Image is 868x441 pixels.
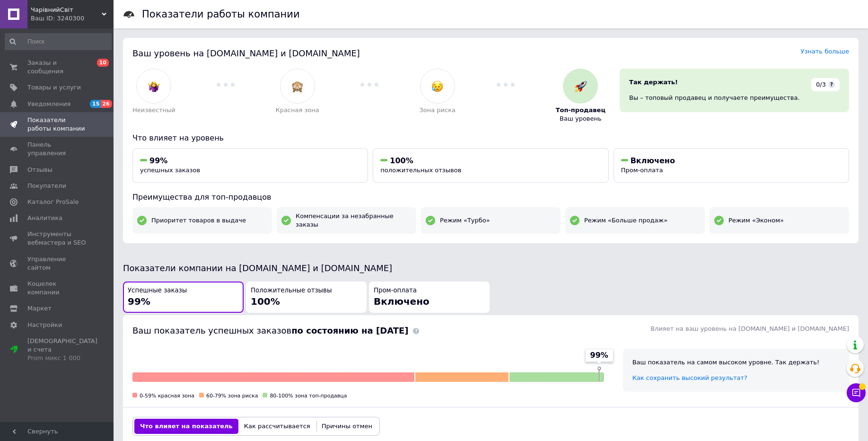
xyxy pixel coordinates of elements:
[590,350,608,361] span: 99%
[27,198,79,206] span: Каталог ProSale
[90,100,101,108] span: 15
[132,326,408,335] span: Ваш показатель успешных заказов
[149,156,167,165] span: 99%
[142,9,300,20] h1: Показатели работы компании
[206,393,258,399] span: 60-79% зона риска
[800,48,849,55] a: Узнать больше
[140,393,194,399] span: 0-59% красная зона
[101,100,112,108] span: 26
[5,33,112,50] input: Поиск
[631,156,675,165] span: Включено
[369,282,490,313] button: Пром-оплатаВключено
[140,167,200,174] span: успешных заказов
[132,106,175,115] span: Неизвестный
[148,80,160,92] img: :woman-shrugging:
[27,83,81,92] span: Товары и услуги
[728,216,784,225] span: Режим «Эконом»
[380,167,461,174] span: положительных отзывов
[27,100,70,108] span: Уведомления
[575,80,587,92] img: :rocket:
[27,166,53,174] span: Отзывы
[27,280,88,297] span: Кошелек компании
[296,212,412,229] span: Компенсации за незабранные заказы
[556,106,605,115] span: Топ-продавец
[251,286,332,295] span: Положительные отзывы
[390,156,413,165] span: 100%
[27,116,88,133] span: Показатели работы компании
[123,282,244,313] button: Успешные заказы99%
[132,148,368,183] button: 99%успешных заказов
[27,59,88,76] span: Заказы и сообщения
[270,393,347,399] span: 80-100% зона топ-продавца
[27,304,52,313] span: Маркет
[275,106,319,115] span: Красная зона
[811,78,840,91] div: 0/3
[584,216,667,225] span: Режим «Больше продаж»
[128,296,150,307] span: 99%
[560,115,602,123] span: Ваш уровень
[251,296,280,307] span: 100%
[123,263,392,273] span: Показатели компании на [DOMAIN_NAME] и [DOMAIN_NAME]
[27,321,62,329] span: Настройки
[614,148,849,183] button: ВключеноПром-оплата
[629,94,840,102] div: Вы – топовый продавец и получаете преимущества.
[27,354,97,362] div: Prom микс 1 000
[31,6,102,14] span: ЧарівнийСвіт
[374,286,417,295] span: Пром-оплата
[128,286,187,295] span: Успешные заказы
[828,81,835,88] span: ?
[291,80,303,92] img: :see_no_evil:
[374,296,430,307] span: Включено
[134,419,238,434] button: Что влияет на показатель
[373,148,608,183] button: 100%положительных отзывов
[632,358,840,367] div: Ваш показатель на самом высоком уровне. Так держать!
[238,419,316,434] button: Как рассчитывается
[419,106,456,115] span: Зона риска
[431,80,443,92] img: :disappointed_relieved:
[27,182,66,190] span: Покупатели
[27,230,88,247] span: Инструменты вебмастера и SEO
[316,419,378,434] button: Причины отмен
[27,214,62,222] span: Аналитика
[97,59,109,67] span: 10
[27,255,88,272] span: Управление сайтом
[632,374,747,381] a: Как сохранить высокий результат?
[132,48,360,58] span: Ваш уровень на [DOMAIN_NAME] и [DOMAIN_NAME]
[291,326,408,335] b: по состоянию на [DATE]
[440,216,490,225] span: Режим «Турбо»
[847,383,866,402] button: Чат с покупателем
[31,14,114,23] div: Ваш ID: 3240300
[151,216,246,225] span: Приоритет товаров в выдаче
[246,282,367,313] button: Положительные отзывы100%
[27,141,88,158] span: Панель управления
[27,337,97,363] span: [DEMOGRAPHIC_DATA] и счета
[132,193,271,202] span: Преимущества для топ-продавцов
[621,167,663,174] span: Пром-оплата
[629,79,678,86] span: Так держать!
[650,325,849,332] span: Влияет на ваш уровень на [DOMAIN_NAME] и [DOMAIN_NAME]
[132,133,224,142] span: Что влияет на уровень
